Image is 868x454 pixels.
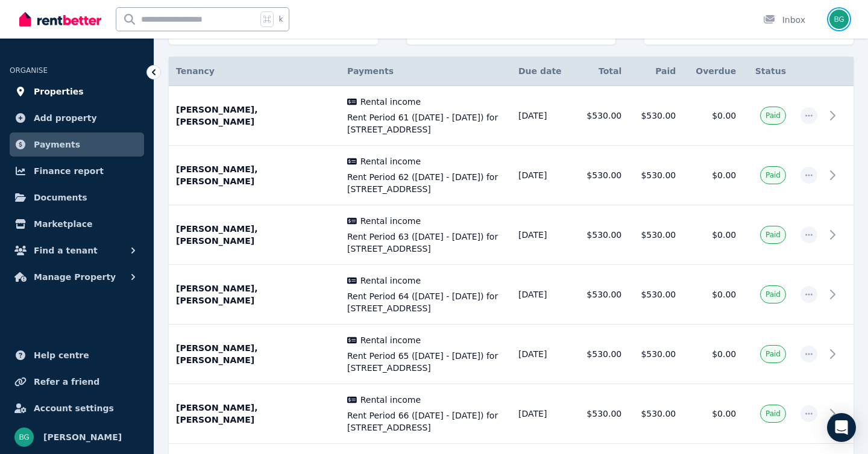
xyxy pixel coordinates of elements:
span: Refer a friend [34,375,99,389]
td: $530.00 [629,146,683,205]
td: [DATE] [511,384,574,444]
td: $530.00 [629,265,683,325]
span: $0.00 [712,170,736,180]
span: Rent Period 63 ([DATE] - [DATE]) for [STREET_ADDRESS] [347,231,504,255]
span: k [278,14,283,24]
span: Rent Period 62 ([DATE] - [DATE]) for [STREET_ADDRESS] [347,171,504,195]
td: $530.00 [629,205,683,265]
span: Payments [34,137,80,152]
span: $0.00 [712,230,736,240]
span: $0.00 [712,409,736,418]
span: Manage Property [34,270,116,284]
td: [DATE] [511,325,574,384]
th: Status [743,57,793,86]
span: Payments [347,66,394,76]
span: Paid [766,170,781,180]
span: Rental income [360,155,421,167]
p: [PERSON_NAME], [PERSON_NAME] [176,342,333,366]
img: brendan grimmond [14,428,34,447]
a: Marketplace [10,212,144,236]
span: Help centre [34,348,89,362]
span: Rent Period 64 ([DATE] - [DATE]) for [STREET_ADDRESS] [347,290,504,314]
img: RentBetter [19,10,101,28]
button: Manage Property [10,265,144,289]
td: $530.00 [574,325,629,384]
span: Rental income [360,394,421,406]
button: Find a tenant [10,238,144,263]
td: $530.00 [629,325,683,384]
td: $530.00 [574,265,629,325]
td: $530.00 [574,86,629,146]
div: Open Intercom Messenger [827,413,856,442]
span: Rental income [360,96,421,108]
td: [DATE] [511,205,574,265]
p: [PERSON_NAME], [PERSON_NAME] [176,104,333,128]
span: ORGANISE [10,66,48,75]
a: Properties [10,79,144,104]
th: Overdue [683,57,743,86]
img: brendan grimmond [829,10,849,29]
span: Marketplace [34,217,92,231]
a: Add property [10,106,144,130]
span: Rental income [360,334,421,346]
a: Help centre [10,343,144,367]
a: Refer a friend [10,370,144,394]
th: Total [574,57,629,86]
td: [DATE] [511,146,574,205]
p: [PERSON_NAME], [PERSON_NAME] [176,163,333,187]
span: Paid [766,230,781,240]
td: $530.00 [629,86,683,146]
th: Due date [511,57,574,86]
span: Paid [766,290,781,299]
span: Account settings [34,401,114,415]
span: Add property [34,111,97,125]
span: Rental income [360,215,421,227]
a: Documents [10,185,144,210]
a: Account settings [10,396,144,420]
th: Paid [629,57,683,86]
td: [DATE] [511,86,574,146]
td: $530.00 [574,205,629,265]
span: Rent Period 65 ([DATE] - [DATE]) for [STREET_ADDRESS] [347,350,504,374]
span: Paid [766,409,781,418]
th: Tenancy [169,57,340,86]
span: Paid [766,349,781,359]
td: $530.00 [574,146,629,205]
a: Payments [10,132,144,157]
span: Properties [34,84,84,99]
span: Find a tenant [34,243,98,258]
span: Rent Period 66 ([DATE] - [DATE]) for [STREET_ADDRESS] [347,409,504,434]
div: Inbox [763,14,805,26]
span: $0.00 [712,111,736,120]
span: $0.00 [712,349,736,359]
span: [PERSON_NAME] [43,430,122,444]
span: Finance report [34,164,104,178]
p: [PERSON_NAME], [PERSON_NAME] [176,223,333,247]
p: [PERSON_NAME], [PERSON_NAME] [176,402,333,426]
p: [PERSON_NAME], [PERSON_NAME] [176,282,333,306]
td: $530.00 [629,384,683,444]
span: Paid [766,111,781,120]
span: Documents [34,190,87,205]
span: Rent Period 61 ([DATE] - [DATE]) for [STREET_ADDRESS] [347,111,504,135]
span: $0.00 [712,290,736,299]
td: $530.00 [574,384,629,444]
span: Rental income [360,275,421,287]
td: [DATE] [511,265,574,325]
a: Finance report [10,159,144,183]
